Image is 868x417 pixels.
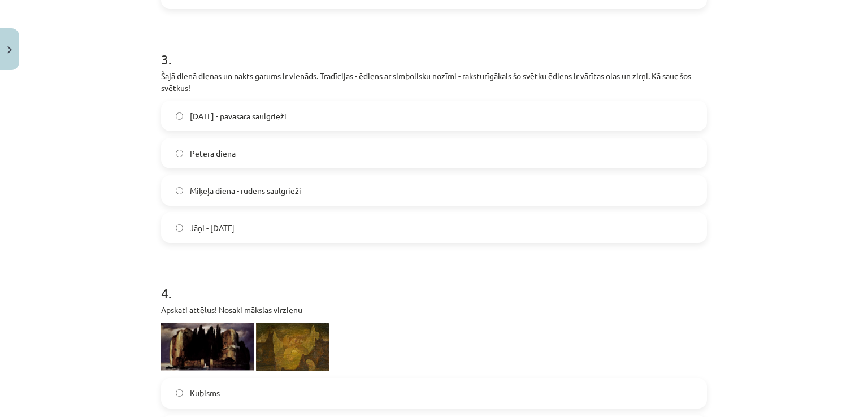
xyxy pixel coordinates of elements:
[190,110,287,122] span: [DATE] - pavasara saulgrieži
[176,224,183,232] input: Jāņi - [DATE]
[176,187,183,194] input: Miķeļa diena - rudens saulgrieži
[176,389,183,397] input: Kubisms
[161,304,707,316] p: Apskati attēlus! Nosaki mākslas virzienu
[190,222,235,234] span: Jāņi - [DATE]
[161,70,707,94] p: Šajā dienā dienas un nakts garums ir vienāds. Tradīcijas - ēdiens ar simbolisku nozīmi - raksturī...
[190,185,301,197] span: Miķeļa diena - rudens saulgrieži
[176,150,183,157] input: Pētera diena
[190,387,220,399] span: Kubisms
[176,112,183,120] input: [DATE] - pavasara saulgrieži
[161,32,707,67] h1: 3 .
[161,266,707,301] h1: 4 .
[190,147,236,159] span: Pētera diena
[7,46,12,54] img: icon-close-lesson-0947bae3869378f0d4975bcd49f059093ad1ed9edebbc8119c70593378902aed.svg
